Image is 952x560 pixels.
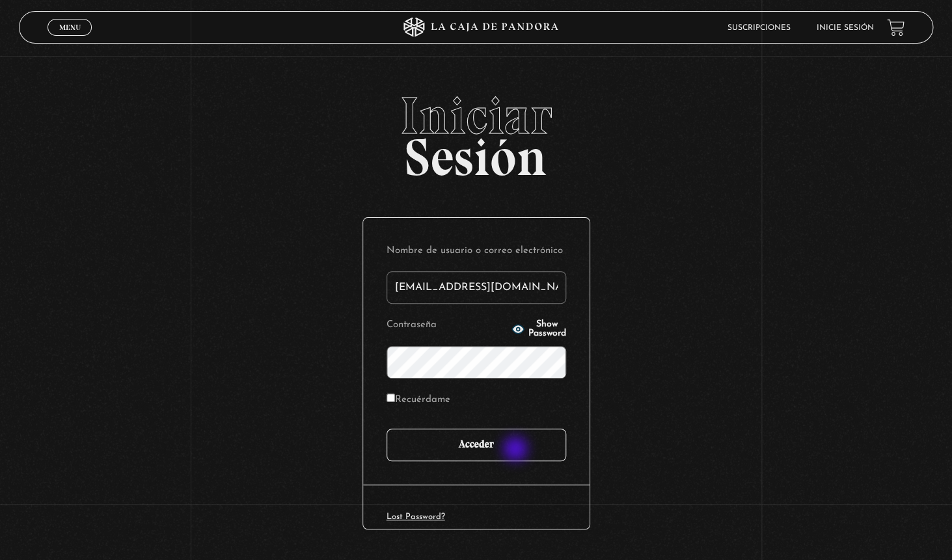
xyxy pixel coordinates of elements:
h2: Sesión [19,90,933,173]
label: Contraseña [387,315,508,336]
a: Lost Password? [387,513,445,521]
span: Iniciar [19,90,933,142]
label: Recuérdame [387,390,450,410]
span: Menu [59,23,81,31]
span: Cerrar [55,34,85,44]
label: Nombre de usuario o correo electrónico [387,241,566,261]
span: Show Password [528,320,566,338]
button: Show Password [511,320,566,338]
input: Acceder [387,429,566,461]
a: Suscripciones [728,24,791,32]
a: View your shopping cart [887,19,904,36]
a: Inicie sesión [817,24,874,32]
input: Recuérdame [387,393,395,402]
